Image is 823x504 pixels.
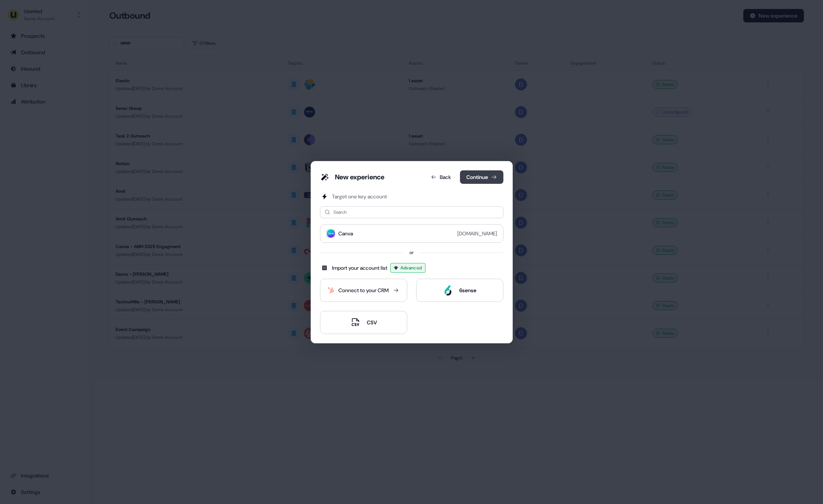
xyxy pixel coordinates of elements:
div: [DOMAIN_NAME] [457,230,497,237]
div: Target one key account [332,193,387,200]
div: Canva [338,230,353,237]
div: or [409,249,414,256]
button: Back [425,170,457,184]
button: 6sense [416,279,503,302]
button: Connect to your CRM [320,279,407,302]
div: 6sense [459,287,476,294]
button: Continue [460,170,503,184]
button: CSV [320,311,407,334]
div: Connect to your CRM [338,287,388,294]
span: Advanced [400,264,422,272]
div: CSV [367,319,377,326]
div: Import your account list [332,264,387,272]
div: New experience [335,173,384,182]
